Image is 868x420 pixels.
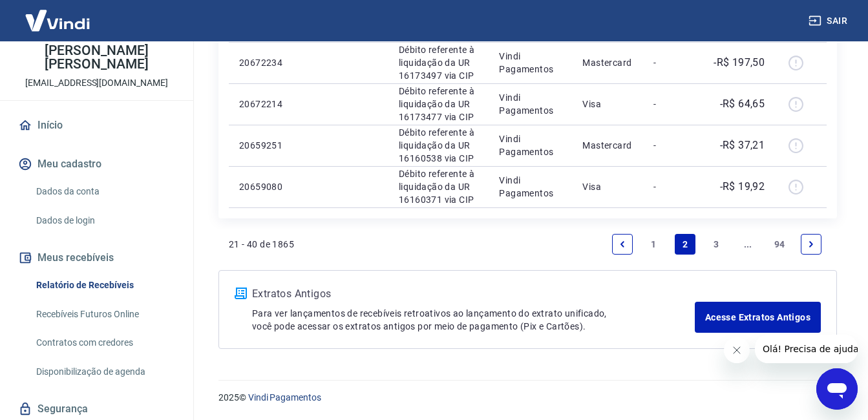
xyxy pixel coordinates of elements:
[582,139,633,152] p: Mastercard
[31,330,178,356] a: Contratos com credores
[218,391,837,404] p: 2025 ©
[582,180,633,193] p: Visa
[10,44,183,71] p: [PERSON_NAME] [PERSON_NAME]
[8,9,109,19] span: Olá! Precisa de ajuda?
[499,174,562,200] p: Vindi Pagamentos
[675,234,695,255] a: Page 2 is your current page
[16,111,178,140] a: Início
[695,302,821,333] a: Acesse Extratos Antigos
[720,138,765,153] p: -R$ 37,21
[724,337,750,363] iframe: Fechar mensagem
[816,368,858,410] iframe: Botão para abrir a janela de mensagens
[248,392,321,403] a: Vindi Pagamentos
[399,85,478,123] p: Débito referente à liquidação da UR 16173477 via CIP
[499,91,562,117] p: Vindi Pagamentos
[31,272,178,299] a: Relatório de Recebíveis
[714,55,765,70] p: -R$ 197,50
[252,307,695,333] p: Para ver lançamentos de recebíveis retroativos ao lançamento do extrato unificado, você pode aces...
[229,238,294,251] p: 21 - 40 de 1865
[399,126,478,165] p: Débito referente à liquidação da UR 16160538 via CIP
[239,98,299,110] p: 20672214
[755,335,858,363] iframe: Mensagem da empresa
[31,207,178,234] a: Dados de login
[653,180,692,193] p: -
[239,139,299,152] p: 20659251
[499,132,562,158] p: Vindi Pagamentos
[644,234,664,255] a: Page 1
[806,9,852,33] button: Sair
[239,180,299,193] p: 20659080
[16,1,100,40] img: Vindi
[720,96,765,112] p: -R$ 64,65
[16,150,178,178] button: Meu cadastro
[25,76,168,90] p: [EMAIL_ADDRESS][DOMAIN_NAME]
[31,301,178,328] a: Recebíveis Futuros Online
[499,50,562,76] p: Vindi Pagamentos
[239,56,299,69] p: 20672234
[399,43,478,82] p: Débito referente à liquidação da UR 16173497 via CIP
[737,234,758,255] a: Jump forward
[653,56,692,69] p: -
[252,286,695,302] p: Extratos Antigos
[706,234,727,255] a: Page 3
[607,229,827,260] ul: Pagination
[16,244,178,272] button: Meus recebíveis
[399,167,478,206] p: Débito referente à liquidação da UR 16160371 via CIP
[582,56,633,69] p: Mastercard
[582,98,633,110] p: Visa
[801,234,821,255] a: Next page
[612,234,633,255] a: Previous page
[769,234,790,255] a: Page 94
[31,178,178,205] a: Dados da conta
[31,359,178,385] a: Disponibilização de agenda
[235,288,247,299] img: ícone
[720,179,765,194] p: -R$ 19,92
[653,98,692,110] p: -
[653,139,692,152] p: -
